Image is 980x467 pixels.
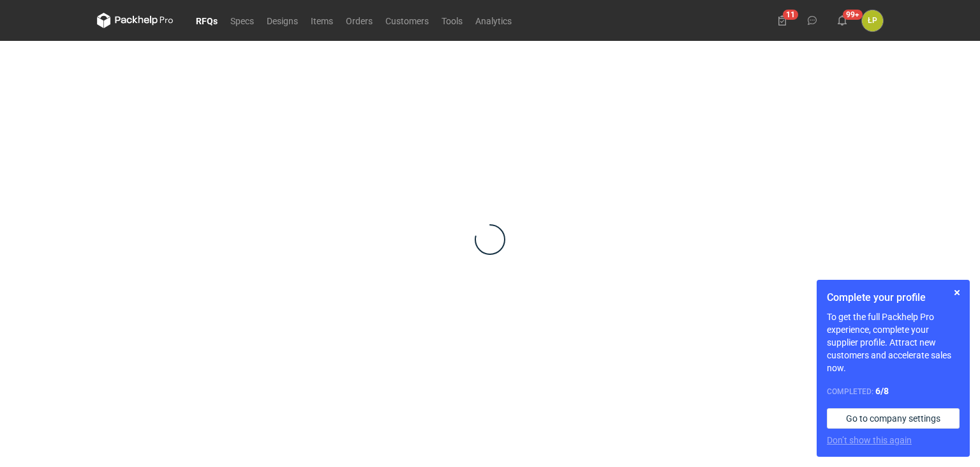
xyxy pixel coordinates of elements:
p: To get the full Packhelp Pro experience, complete your supplier profile. Attract new customers an... [827,310,960,374]
a: Tools [435,13,469,28]
a: RFQs [189,13,224,28]
a: Specs [224,13,260,28]
h1: Complete your profile [827,290,960,305]
svg: Packhelp Pro [97,13,174,28]
button: 99+ [832,10,852,31]
a: Items [304,13,339,28]
button: 11 [772,10,792,31]
a: Customers [379,13,435,28]
button: ŁP [862,10,883,31]
div: Completed: [827,385,960,398]
strong: 6 / 8 [875,386,889,396]
button: Skip for now [949,285,965,300]
a: Analytics [469,13,518,28]
a: Designs [260,13,304,28]
button: Don’t show this again [827,434,912,447]
a: Go to company settings [827,408,960,429]
a: Orders [339,13,379,28]
div: Łukasz Postawa [862,10,883,31]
